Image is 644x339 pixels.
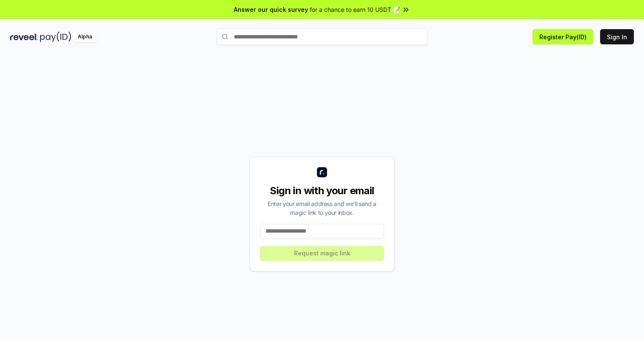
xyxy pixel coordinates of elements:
span: Answer our quick survey [234,5,308,14]
button: Sign In [600,29,634,44]
div: Sign in with your email [260,184,384,198]
span: for a chance to earn 10 USDT 📝 [310,5,400,14]
div: Enter your email address and we’ll send a magic link to your inbox. [260,199,384,217]
img: pay_id [40,32,71,42]
img: reveel_dark [10,32,38,42]
button: Register Pay(ID) [533,29,593,44]
img: logo_small [317,167,327,177]
div: Alpha [73,32,97,42]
